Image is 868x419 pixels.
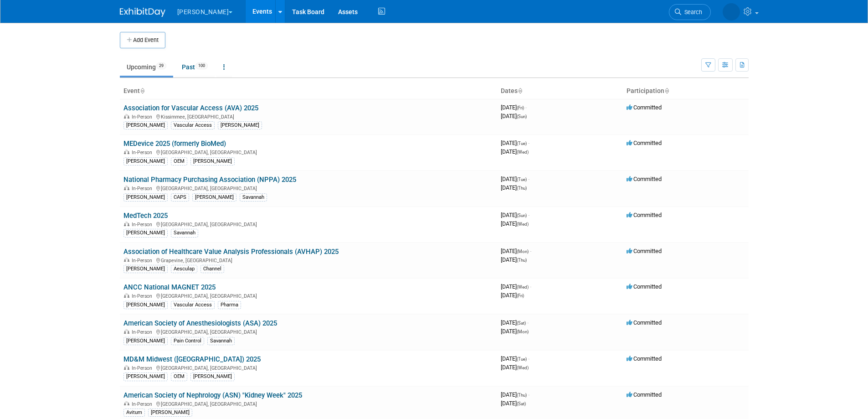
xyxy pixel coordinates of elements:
[123,328,493,335] div: [GEOGRAPHIC_DATA], [GEOGRAPHIC_DATA]
[123,337,168,345] div: [PERSON_NAME]
[124,150,129,154] img: In-Person Event
[517,329,529,334] span: (Mon)
[501,319,529,326] span: [DATE]
[517,222,529,227] span: (Wed)
[501,104,527,111] span: [DATE]
[517,393,527,398] span: (Thu)
[123,212,168,220] a: MedTech 2025
[171,372,187,381] div: OEM
[124,186,129,190] img: In-Person Event
[501,212,529,218] span: [DATE]
[123,113,493,120] div: Kissimmee, [GEOGRAPHIC_DATA]
[501,220,529,227] span: [DATE]
[517,105,524,110] span: (Fri)
[132,186,155,191] span: In-Person
[123,265,168,273] div: [PERSON_NAME]
[132,401,155,407] span: In-Person
[528,176,529,182] span: -
[123,301,168,309] div: [PERSON_NAME]
[517,213,527,218] span: (Sun)
[528,391,529,398] span: -
[517,141,527,146] span: (Tue)
[501,328,529,335] span: [DATE]
[530,283,531,290] span: -
[627,104,662,111] span: Committed
[627,391,662,398] span: Committed
[132,222,155,228] span: In-Person
[218,121,262,129] div: [PERSON_NAME]
[123,121,168,129] div: [PERSON_NAME]
[501,140,529,146] span: [DATE]
[518,87,522,94] a: Sort by Start Date
[123,391,302,399] a: American Society of Nephrology (ASN) "Kidney Week" 2025
[124,329,129,334] img: In-Person Event
[200,265,224,273] div: Channel
[497,83,623,99] th: Dates
[140,87,144,94] a: Sort by Event Name
[517,293,524,298] span: (Fri)
[517,357,527,362] span: (Tue)
[525,104,527,111] span: -
[517,285,529,290] span: (Wed)
[627,140,662,146] span: Committed
[192,193,236,202] div: [PERSON_NAME]
[664,87,669,94] a: Sort by Participation Type
[501,292,524,299] span: [DATE]
[501,283,531,290] span: [DATE]
[171,229,198,237] div: Savannah
[123,104,258,112] a: Association for Vascular Access (AVA) 2025
[132,258,155,264] span: In-Person
[501,113,527,119] span: [DATE]
[123,140,226,148] a: MEDevice 2025 (formerly BioMed)
[123,256,493,264] div: Grapevine, [GEOGRAPHIC_DATA]
[132,150,155,155] span: In-Person
[530,248,531,254] span: -
[123,400,493,407] div: [GEOGRAPHIC_DATA], [GEOGRAPHIC_DATA]
[123,355,261,363] a: MD&M Midwest ([GEOGRAPHIC_DATA]) 2025
[501,148,529,155] span: [DATE]
[171,121,215,129] div: Vascular Access
[723,3,740,21] img: Dawn Brown
[123,364,493,371] div: [GEOGRAPHIC_DATA], [GEOGRAPHIC_DATA]
[132,329,155,335] span: In-Person
[517,321,526,326] span: (Sat)
[681,9,702,16] span: Search
[517,258,527,263] span: (Thu)
[627,319,662,326] span: Committed
[517,150,529,155] span: (Wed)
[123,148,493,155] div: [GEOGRAPHIC_DATA], [GEOGRAPHIC_DATA]
[501,364,529,371] span: [DATE]
[171,265,197,273] div: Aesculap
[627,248,662,254] span: Committed
[156,62,166,69] span: 29
[627,355,662,362] span: Committed
[120,32,165,48] button: Add Event
[123,220,493,228] div: [GEOGRAPHIC_DATA], [GEOGRAPHIC_DATA]
[623,83,749,99] th: Participation
[669,4,711,20] a: Search
[627,212,662,218] span: Committed
[123,176,296,184] a: National Pharmacy Purchasing Association (NPPA) 2025
[501,256,527,263] span: [DATE]
[123,248,339,256] a: Association of Healthcare Value Analysis Professionals (AVHAP) 2025
[195,62,208,69] span: 100
[627,176,662,182] span: Committed
[171,193,189,202] div: CAPS
[171,301,215,309] div: Vascular Access
[120,8,165,17] img: ExhibitDay
[123,193,168,202] div: [PERSON_NAME]
[132,365,155,371] span: In-Person
[528,212,529,218] span: -
[132,293,155,299] span: In-Person
[517,401,526,406] span: (Sat)
[627,283,662,290] span: Committed
[124,401,129,406] img: In-Person Event
[123,372,168,381] div: [PERSON_NAME]
[124,222,129,226] img: In-Person Event
[175,58,215,76] a: Past100
[120,58,173,76] a: Upcoming29
[190,157,235,166] div: [PERSON_NAME]
[123,319,277,327] a: American Society of Anesthesiologists (ASA) 2025
[240,193,267,202] div: Savannah
[517,186,527,191] span: (Thu)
